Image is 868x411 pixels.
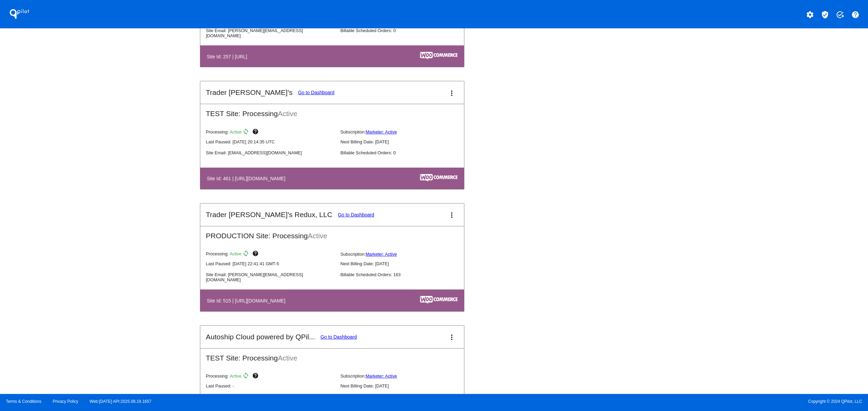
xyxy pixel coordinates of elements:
[207,298,289,303] h4: Site Id: 515 | [URL][DOMAIN_NAME]
[230,129,242,134] span: Active
[206,88,292,97] h2: Trader [PERSON_NAME]'s
[278,110,297,117] span: Active
[90,399,151,404] a: Web:[DATE] API:2025.08.19.1657
[206,150,335,155] p: Site Email: [EMAIL_ADDRESS][DOMAIN_NAME]
[341,272,469,277] p: Billable Scheduled Orders: 163
[252,250,260,258] mat-icon: help
[207,54,250,59] h4: Site Id: 257 | [URL]
[338,212,374,217] a: Go to Dashboard
[341,139,469,144] p: Next Billing Date: [DATE]
[200,104,464,118] h2: TEST Site: Processing
[341,261,469,266] p: Next Billing Date: [DATE]
[341,252,469,257] p: Subscription:
[420,174,458,182] img: c53aa0e5-ae75-48aa-9bee-956650975ee5
[206,333,315,341] h2: Autoship Cloud powered by QPil...
[420,296,458,303] img: c53aa0e5-ae75-48aa-9bee-956650975ee5
[207,176,289,181] h4: Site Id: 461 | [URL][DOMAIN_NAME]
[206,250,335,258] p: Processing:
[341,150,469,155] p: Billable Scheduled Orders: 0
[420,52,458,59] img: c53aa0e5-ae75-48aa-9bee-956650975ee5
[366,129,397,134] a: Marketer: Active
[341,373,469,379] p: Subscription:
[341,28,469,33] p: Billable Scheduled Orders: 0
[448,211,456,219] mat-icon: more_vert
[206,128,335,137] p: Processing:
[200,349,464,362] h2: TEST Site: Processing
[252,372,260,381] mat-icon: help
[806,11,814,19] mat-icon: settings
[366,252,397,257] a: Marketer: Active
[298,90,334,95] a: Go to Dashboard
[206,28,335,38] p: Site Email: [PERSON_NAME][EMAIL_ADDRESS][DOMAIN_NAME]
[448,89,456,97] mat-icon: more_vert
[366,373,397,379] a: Marketer: Active
[821,11,829,19] mat-icon: verified_user
[308,232,327,240] span: Active
[243,372,251,381] mat-icon: sync
[206,383,335,388] p: Last Paused: -
[448,333,456,341] mat-icon: more_vert
[206,261,335,266] p: Last Paused: [DATE] 22:41:41 GMT-5
[206,139,335,144] p: Last Paused: [DATE] 20:14:35 UTC
[206,272,335,282] p: Site Email: [PERSON_NAME][EMAIL_ADDRESS][DOMAIN_NAME]
[278,354,297,362] span: Active
[320,334,357,340] a: Go to Dashboard
[206,211,332,219] h2: Trader [PERSON_NAME]'s Redux, LLC
[230,252,242,257] span: Active
[836,11,844,19] mat-icon: add_task
[6,399,41,404] a: Terms & Conditions
[243,128,251,137] mat-icon: sync
[230,373,242,379] span: Active
[341,129,469,134] p: Subscription:
[243,250,251,258] mat-icon: sync
[341,383,469,388] p: Next Billing Date: [DATE]
[53,399,78,404] a: Privacy Policy
[6,7,33,21] h1: QPilot
[252,128,260,137] mat-icon: help
[440,399,862,404] span: Copyright © 2024 QPilot, LLC
[851,11,859,19] mat-icon: help
[200,226,464,240] h2: PRODUCTION Site: Processing
[206,372,335,381] p: Processing:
